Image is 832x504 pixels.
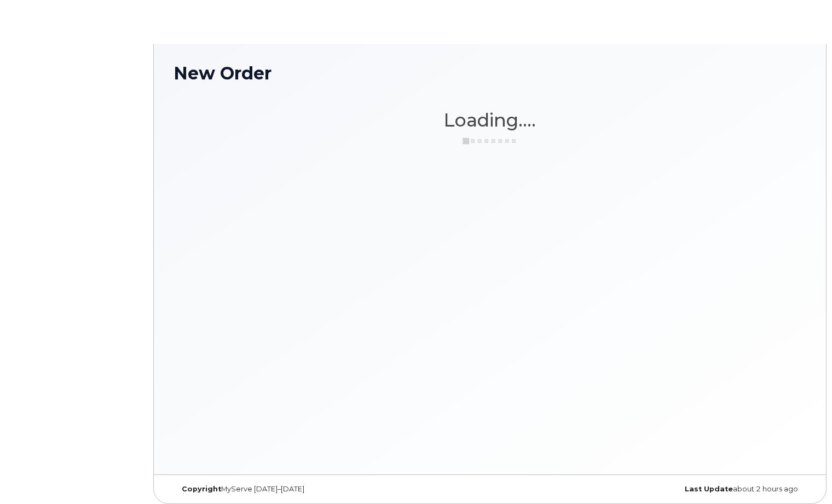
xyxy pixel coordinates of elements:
h1: Loading.... [174,110,806,130]
img: ajax-loader-3a6953c30dc77f0bf724df975f13086db4f4c1262e45940f03d1251963f1bf2e.gif [463,137,517,145]
div: about 2 hours ago [596,485,806,494]
h1: New Order [174,64,806,83]
strong: Copyright [182,485,221,493]
div: MyServe [DATE]–[DATE] [174,485,384,494]
strong: Last Update [685,485,733,493]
